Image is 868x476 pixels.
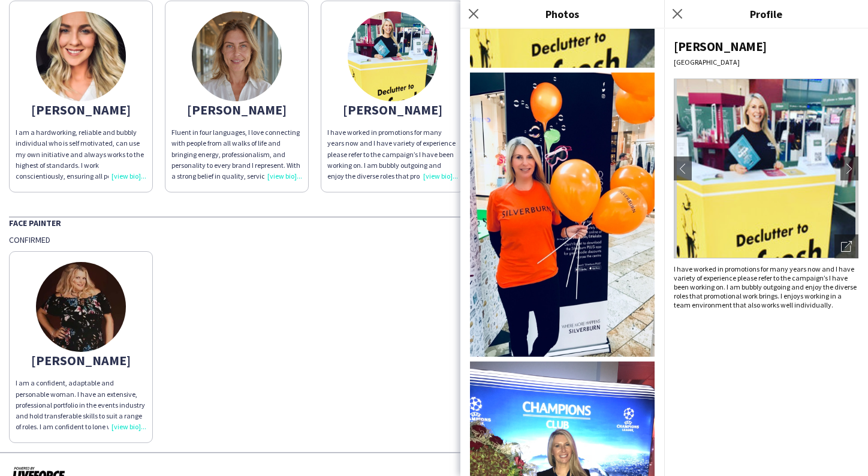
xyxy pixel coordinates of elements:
div: [PERSON_NAME] [171,104,302,115]
div: Open photos pop-in [834,234,858,258]
img: thumb-5e20f829b7417.jpeg [348,11,438,101]
div: [PERSON_NAME] [327,104,458,115]
p: Fluent in four languages, I love connecting with people from all walks of life and bringing energ... [171,127,302,182]
div: [PERSON_NAME] [674,38,858,55]
h3: Photos [460,6,664,22]
img: Crew avatar or photo [674,79,858,258]
div: [PERSON_NAME] [16,355,146,366]
img: Crew photo 287864 [470,73,655,357]
img: thumb-934fc933-7b39-4d7f-9a17-4f4ee567e01e.jpg [192,11,282,101]
img: thumb-5e2029389df04.jpg [36,262,126,352]
div: Confirmed [9,234,859,245]
h3: Profile [664,6,868,22]
div: [PERSON_NAME] [16,104,146,115]
div: I have worked in promotions for many years now and I have variety of experience please refer to t... [674,264,858,309]
img: thumb-32178385-b85a-4472-947c-8fd21921e651.jpg [36,11,126,101]
div: I am a hardworking, reliable and bubbly individual who is self motivated, can use my own initiati... [16,127,146,182]
div: [GEOGRAPHIC_DATA] [674,58,858,67]
div: I have worked in promotions for many years now and I have variety of experience please refer to t... [327,127,458,182]
div: Face Painter [9,216,859,228]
